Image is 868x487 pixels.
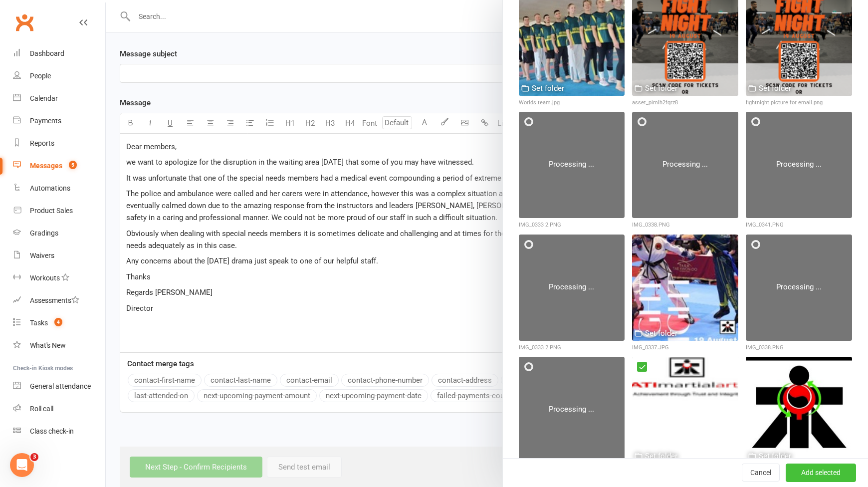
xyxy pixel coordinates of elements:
div: IMG_0337.JPG [632,343,738,352]
span: 5 [69,161,77,169]
div: Payments [30,117,61,125]
a: Waivers [13,244,105,267]
div: Automations [30,184,70,192]
a: Gradings [13,222,105,244]
img: header.png [632,357,738,463]
a: Assessments [13,289,105,312]
a: Payments [13,110,105,132]
div: Calendar [30,94,58,102]
div: IMG_0338.PNG [632,221,738,230]
div: Processing ... [549,158,594,170]
div: IMG_0333 2.PNG [519,343,625,352]
div: Gradings [30,229,58,237]
div: Roll call [30,405,53,413]
div: IMG_0341.PNG [746,221,852,230]
div: Workouts [30,274,60,282]
a: Workouts [13,267,105,289]
div: Set folder [759,450,791,462]
a: Dashboard [13,42,105,65]
div: General attendance [30,382,91,390]
div: Waivers [30,251,54,259]
div: Set folder [759,82,791,94]
div: Processing ... [662,158,708,170]
div: Tasks [30,319,48,327]
a: Product Sales [13,200,105,222]
a: Messages 5 [13,155,105,177]
img: IMG_0337.JPG [632,235,738,341]
div: Set folder [532,82,564,94]
span: 4 [54,318,62,326]
iframe: Intercom live chat [10,453,34,477]
div: Reports [30,139,54,147]
div: Product Sales [30,207,73,215]
div: People [30,72,51,80]
div: Processing ... [776,158,822,170]
div: Processing ... [549,403,594,415]
a: Tasks 4 [13,312,105,334]
div: fightnight picture for email.png [746,98,852,107]
a: Class kiosk mode [13,420,105,443]
div: IMG_0338.PNG [746,343,852,352]
span: 3 [30,453,38,461]
div: Dashboard [30,49,64,57]
div: Class check-in [30,427,74,435]
div: Worlds team.jpg [519,98,625,107]
div: What's New [30,341,66,349]
div: Processing ... [549,281,594,293]
button: Add selected [786,464,856,482]
div: Set folder [645,450,677,462]
div: IMG_0333 2.PNG [519,221,625,230]
div: Assessments [30,296,79,304]
a: Reports [13,132,105,155]
div: Messages [30,162,62,170]
a: General attendance kiosk mode [13,375,105,398]
div: Set folder [645,82,677,94]
a: Automations [13,177,105,200]
button: Cancel [742,464,780,482]
a: Clubworx [12,10,37,35]
div: Processing ... [776,281,822,293]
div: Set folder [645,327,677,339]
a: Calendar [13,87,105,110]
a: Roll call [13,398,105,420]
div: asset_pimlh2fqrz8 [632,98,738,107]
a: What's New [13,334,105,357]
a: People [13,65,105,87]
img: logo.png [746,357,852,463]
